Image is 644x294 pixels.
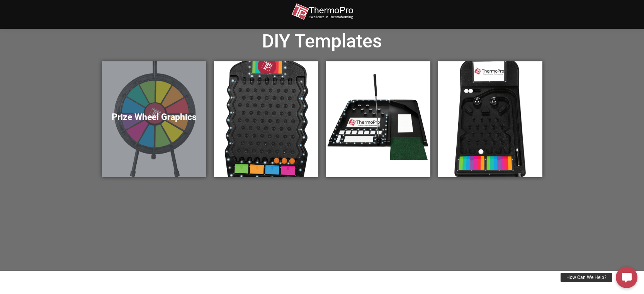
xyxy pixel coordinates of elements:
h5: Prize Wheel Graphics [110,112,199,123]
h2: DIY Templates [102,29,542,53]
a: How Can We Help? [616,267,637,288]
div: How Can We Help? [561,273,612,282]
a: Prize Wheel Graphics [102,61,206,177]
img: thermopro-logo-non-iso [291,3,353,20]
